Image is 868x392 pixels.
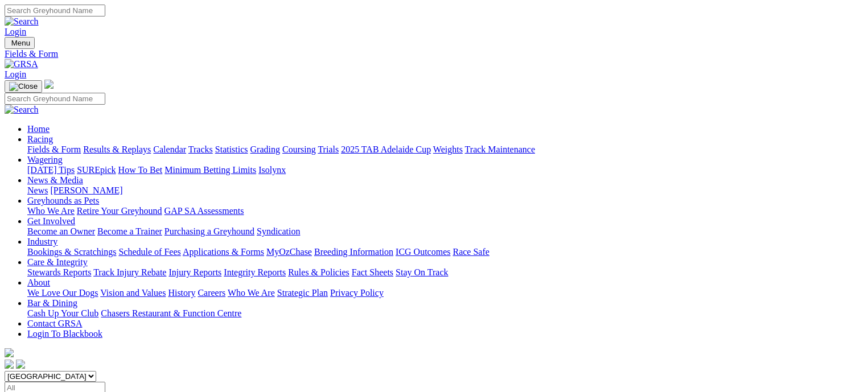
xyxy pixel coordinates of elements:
a: Cash Up Your Club [27,308,98,318]
a: ICG Outcomes [396,247,450,257]
a: Weights [433,145,463,154]
a: Coursing [282,145,316,154]
img: Search [5,16,39,27]
img: logo-grsa-white.png [5,348,14,357]
a: Trials [318,145,339,154]
a: News [27,185,48,195]
a: Rules & Policies [288,267,349,277]
a: Isolynx [258,165,286,175]
div: Racing [27,145,863,155]
a: [PERSON_NAME] [50,185,122,195]
div: Wagering [27,165,863,175]
a: Integrity Reports [224,267,286,277]
a: Applications & Forms [183,247,264,257]
a: SUREpick [77,165,116,175]
a: Careers [198,288,225,298]
a: Industry [27,237,57,246]
a: Purchasing a Greyhound [164,226,254,236]
div: Get Involved [27,226,863,237]
a: Bookings & Scratchings [27,247,116,257]
div: Greyhounds as Pets [27,206,863,216]
a: Become a Trainer [97,226,162,236]
a: Become an Owner [27,226,95,236]
a: Statistics [215,145,248,154]
img: Close [9,82,38,91]
a: Care & Integrity [27,257,88,267]
a: Login [5,69,26,79]
a: Get Involved [27,216,75,226]
img: twitter.svg [16,360,25,369]
a: Track Injury Rebate [93,267,166,277]
a: Greyhounds as Pets [27,196,99,205]
a: Contact GRSA [27,319,82,328]
a: Chasers Restaurant & Function Centre [101,308,241,318]
a: News & Media [27,175,83,185]
a: MyOzChase [266,247,312,257]
input: Search [5,5,105,16]
a: Login [5,27,26,36]
a: Stay On Track [396,267,448,277]
a: GAP SA Assessments [164,206,244,216]
img: logo-grsa-white.png [44,80,54,89]
a: Fields & Form [27,145,81,154]
a: Minimum Betting Limits [164,165,256,175]
a: Injury Reports [168,267,221,277]
div: News & Media [27,185,863,196]
div: Industry [27,247,863,257]
button: Toggle navigation [5,37,35,49]
a: Stewards Reports [27,267,91,277]
a: Who We Are [228,288,275,298]
a: Syndication [257,226,300,236]
span: Menu [11,39,30,47]
a: Racing [27,134,53,144]
a: Bar & Dining [27,298,77,308]
a: Tracks [188,145,213,154]
img: Search [5,105,39,115]
a: Fact Sheets [352,267,393,277]
a: Privacy Policy [330,288,384,298]
a: Results & Replays [83,145,151,154]
a: 2025 TAB Adelaide Cup [341,145,431,154]
a: Grading [250,145,280,154]
a: Race Safe [452,247,489,257]
a: Login To Blackbook [27,329,102,339]
a: About [27,278,50,287]
img: facebook.svg [5,360,14,369]
a: Strategic Plan [277,288,328,298]
a: History [168,288,195,298]
a: Wagering [27,155,63,164]
button: Toggle navigation [5,80,42,93]
a: Calendar [153,145,186,154]
a: Track Maintenance [465,145,535,154]
a: Retire Your Greyhound [77,206,162,216]
a: Home [27,124,50,134]
a: Breeding Information [314,247,393,257]
a: How To Bet [118,165,163,175]
div: Care & Integrity [27,267,863,278]
div: About [27,288,863,298]
a: Fields & Form [5,49,863,59]
div: Bar & Dining [27,308,863,319]
img: GRSA [5,59,38,69]
input: Search [5,93,105,105]
a: Who We Are [27,206,75,216]
a: We Love Our Dogs [27,288,98,298]
a: Schedule of Fees [118,247,180,257]
a: [DATE] Tips [27,165,75,175]
a: Vision and Values [100,288,166,298]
